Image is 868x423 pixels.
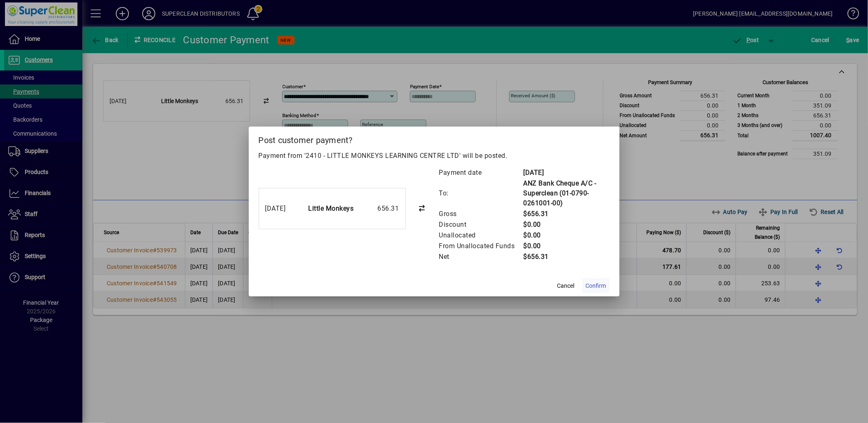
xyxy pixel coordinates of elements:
[523,251,610,262] td: $656.31
[586,282,606,290] span: Confirm
[439,219,523,230] td: Discount
[265,204,298,214] div: [DATE]
[583,278,610,293] button: Confirm
[553,278,579,293] button: Cancel
[309,204,354,212] strong: Little Monkeys
[523,167,610,178] td: [DATE]
[259,151,610,161] p: Payment from '2410 - LITTLE MONKEYS LEARNING CENTRE LTD' will be posted.
[439,209,523,219] td: Gross
[439,230,523,241] td: Unallocated
[557,282,575,290] span: Cancel
[249,127,620,150] h2: Post customer payment?
[439,251,523,262] td: Net
[523,241,610,251] td: $0.00
[358,204,399,214] div: 656.31
[439,241,523,251] td: From Unallocated Funds
[523,230,610,241] td: $0.00
[523,178,610,209] td: ANZ Bank Cheque A/C - Superclean (01-0790-0261001-00)
[523,209,610,219] td: $656.31
[523,219,610,230] td: $0.00
[439,167,523,178] td: Payment date
[439,178,523,209] td: To:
